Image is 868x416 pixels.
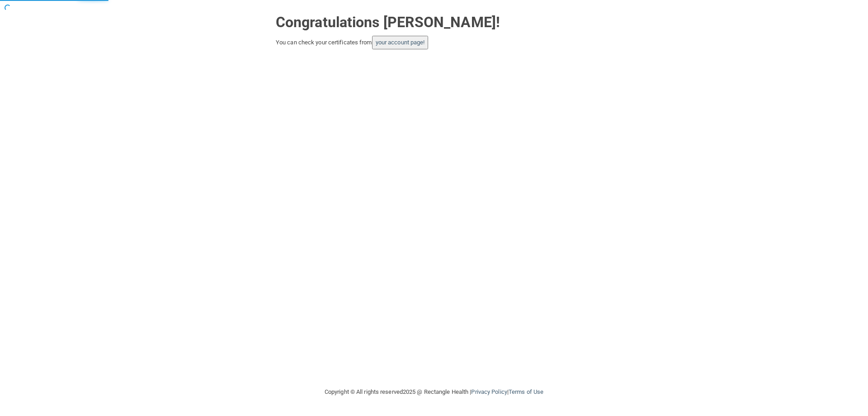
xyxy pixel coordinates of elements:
div: You can check your certificates from [276,36,592,49]
a: Terms of Use [509,388,543,395]
button: your account page! [372,36,429,49]
a: Privacy Policy [471,388,507,395]
strong: Congratulations [PERSON_NAME]! [276,14,500,31]
a: your account page! [376,39,425,46]
div: Copyright © All rights reserved 2025 @ Rectangle Health | | [269,378,599,406]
